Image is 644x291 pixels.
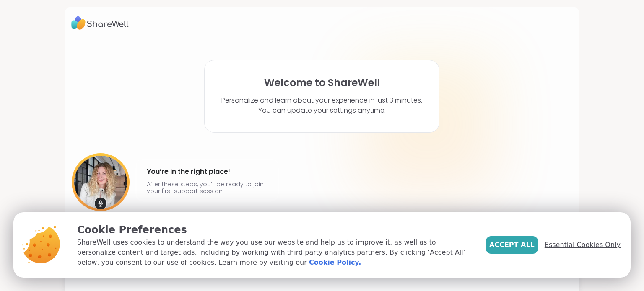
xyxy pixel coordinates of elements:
button: Accept All [486,236,538,254]
p: ShareWell uses cookies to understand the way you use our website and help us to improve it, as we... [77,237,473,268]
img: User image [72,153,130,211]
p: Personalize and learn about your experience in just 3 minutes. You can update your settings anytime. [221,95,422,116]
img: ShareWell Logo [71,13,129,33]
p: Cookie Preferences [77,222,473,237]
span: Accept All [489,240,535,250]
p: After these steps, you’ll be ready to join your first support session. [147,181,267,194]
h4: You’re in the right place! [147,165,267,178]
span: Essential Cookies Only [545,240,621,250]
a: Cookie Policy. [309,258,361,268]
img: mic icon [95,198,106,209]
h1: Welcome to ShareWell [264,77,380,89]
